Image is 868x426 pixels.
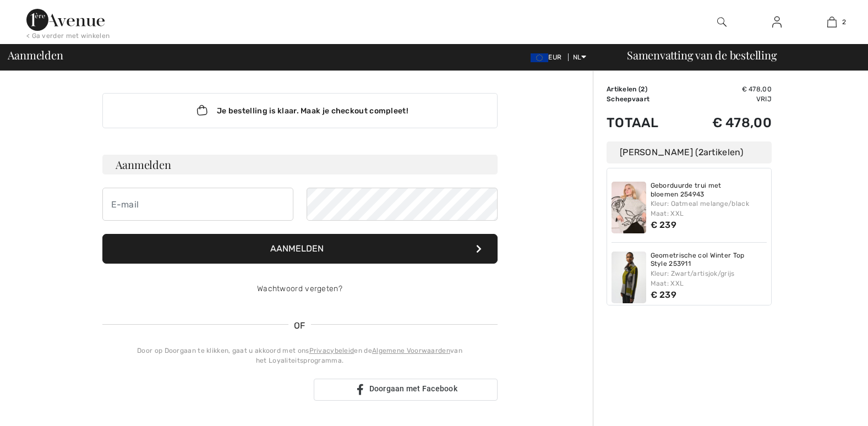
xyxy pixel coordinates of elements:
img: Geometrische col Winter Top Style 253911 [612,252,646,303]
iframe: Knop Inloggen met Google [97,378,310,402]
a: Privacybeleid [309,347,354,354]
img: 1ère Laan [26,9,105,31]
img: Geborduurde trui met bloemen 254943 [612,182,646,233]
span: 2 [641,85,645,93]
a: Wachtwoord vergeten? [257,284,342,293]
font: Aanmelden [270,243,324,254]
iframe: Dialoogvenster Inloggen met Google [642,11,857,139]
span: EUR [531,53,566,61]
div: Door op Doorgaan te klikken, gaat u akkoord met ons en de van het Loyaliteitsprogramma. [102,346,498,365]
td: ) [607,84,684,94]
span: Doorgaan met Facebook [369,384,457,393]
font: NL [573,53,582,61]
div: < Ga verder met winkelen [26,31,110,41]
span: € 239 [651,290,677,300]
div: Kleur: Oatmeal melange/black Maat: XXL [651,199,767,219]
button: Aanmelden [102,234,498,264]
input: E-mail [102,188,293,221]
td: Totaal [607,104,684,141]
font: Artikelen ( [607,85,645,93]
a: Doorgaan met Facebook [314,379,498,401]
img: Euro [531,53,548,62]
div: Samenvatting van de bestelling [614,50,861,61]
span: € 239 [651,220,677,230]
h3: Aanmelden [102,155,498,174]
span: 2 [698,147,703,157]
span: OF [288,319,311,332]
td: Scheepvaart [607,94,684,104]
a: Algemene Voorwaarden [372,347,450,354]
a: Geometrische col Winter Top Style 253911 [651,252,767,269]
font: Je bestelling is klaar. Maak je checkout compleet! [217,105,408,117]
span: Aanmelden [8,50,63,61]
a: Geborduurde trui met bloemen 254943 [651,182,767,199]
div: Kleur: Zwart/artisjok/grijs Maat: XXL [651,269,767,288]
div: [PERSON_NAME] ( artikelen) [607,141,772,163]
